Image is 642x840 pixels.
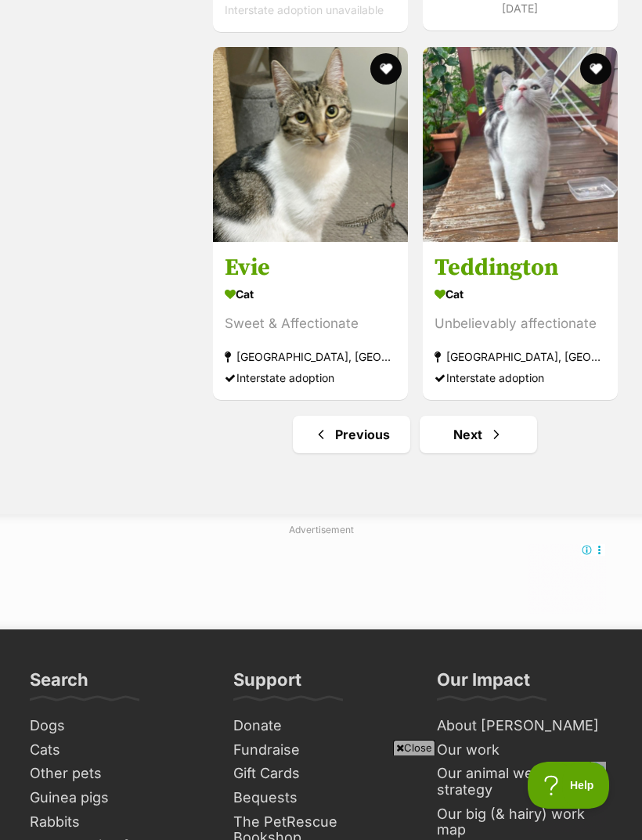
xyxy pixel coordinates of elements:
[437,669,530,700] h3: Our Impact
[225,253,396,283] h3: Evie
[435,283,606,305] div: Cat
[435,313,606,334] div: Unbelievably affectionate
[23,786,211,810] a: Guinea pigs
[36,762,606,832] iframe: Advertisement
[36,543,606,614] iframe: Advertisement
[227,738,415,762] a: Fundraise
[393,740,435,755] span: Close
[435,346,606,367] div: [GEOGRAPHIC_DATA], [GEOGRAPHIC_DATA]
[211,416,619,453] nav: Pagination
[23,738,211,762] a: Cats
[225,367,396,388] div: Interstate adoption
[431,738,619,762] a: Our work
[431,714,619,738] a: About [PERSON_NAME]
[227,714,415,738] a: Donate
[370,53,402,85] button: favourite
[233,669,301,700] h3: Support
[23,762,211,786] a: Other pets
[423,47,618,242] img: Teddington
[225,3,384,16] span: Interstate adoption unavailable
[435,253,606,283] h3: Teddington
[23,810,211,835] a: Rabbits
[213,241,408,400] a: Evie Cat Sweet & Affectionate [GEOGRAPHIC_DATA], [GEOGRAPHIC_DATA] Interstate adoption favourite
[423,241,618,400] a: Teddington Cat Unbelievably affectionate [GEOGRAPHIC_DATA], [GEOGRAPHIC_DATA] Interstate adoption...
[435,367,606,388] div: Interstate adoption
[420,416,537,453] a: Next page
[579,53,611,85] button: favourite
[225,283,396,305] div: Cat
[225,346,396,367] div: [GEOGRAPHIC_DATA], [GEOGRAPHIC_DATA]
[528,762,611,809] iframe: Help Scout Beacon - Open
[30,669,88,700] h3: Search
[225,313,396,334] div: Sweet & Affectionate
[23,714,211,738] a: Dogs
[213,47,408,242] img: Evie
[293,416,410,453] a: Previous page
